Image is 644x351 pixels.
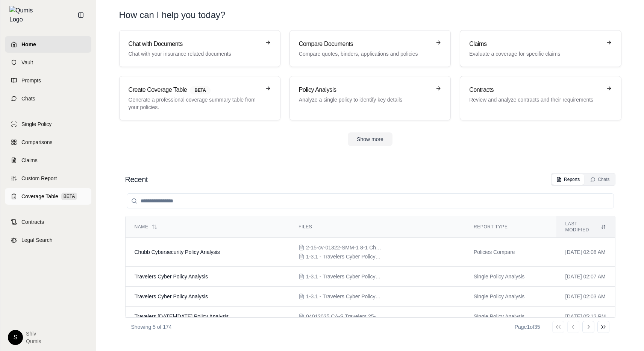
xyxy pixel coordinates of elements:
[465,238,556,267] td: Policies Compare
[5,72,91,89] a: Prompts
[460,76,621,120] a: ContractsReview and analyze contracts and their requirements
[5,116,91,132] a: Single Policy
[5,188,91,205] a: Coverage TableBETA
[465,307,556,327] td: Single Policy Analysis
[135,293,208,299] span: Travelers Cyber Policy Analysis
[5,214,91,230] a: Contracts
[556,267,615,287] td: [DATE] 02:07 AM
[565,221,606,233] div: Last modified
[469,50,601,58] p: Evaluate a coverage for specific claims
[21,120,52,128] span: Single Policy
[21,218,44,226] span: Contracts
[190,86,210,94] span: BETA
[21,236,53,244] span: Legal Search
[119,9,226,21] h1: How can I help you today?
[465,216,556,238] th: Report Type
[556,307,615,327] td: [DATE] 05:12 PM
[348,132,392,146] button: Show more
[5,90,91,107] a: Chats
[135,274,208,280] span: Travelers Cyber Policy Analysis
[21,59,33,66] span: Vault
[129,40,261,49] h3: Chat with Documents
[460,30,621,67] a: ClaimsEvaluate a coverage for specific claims
[21,95,35,102] span: Chats
[21,193,58,200] span: Coverage Table
[590,176,609,182] div: Chats
[289,30,451,67] a: Compare DocumentsCompare quotes, binders, applications and policies
[5,36,91,53] a: Home
[306,293,381,300] span: 1-3.1 - Travelers Cyber Policy40.pdf
[5,232,91,248] a: Legal Search
[306,273,381,280] span: 1-3.1 - Travelers Cyber Policy40.pdf
[5,170,91,187] a: Custom Report
[119,30,280,67] a: Chat with DocumentsChat with your insurance related documents
[306,253,381,260] span: 1-3.1 - Travelers Cyber Policy40.pdf
[8,330,23,345] div: S
[135,224,281,230] div: Name
[26,337,41,345] span: Qumis
[465,267,556,287] td: Single Policy Analysis
[289,216,465,238] th: Files
[131,323,172,331] p: Showing 5 of 174
[469,85,601,94] h3: Contracts
[61,193,77,200] span: BETA
[9,6,38,24] img: Qumis Logo
[556,176,580,182] div: Reports
[26,330,41,337] span: Shiv
[469,96,601,103] p: Review and analyze contracts and their requirements
[129,85,261,94] h3: Create Coverage Table
[306,244,381,251] span: 2-15-cv-01322-SMM-1 8-1 Chubb Cyber2.pdf
[21,138,52,146] span: Comparisons
[5,134,91,150] a: Comparisons
[5,54,91,71] a: Vault
[5,152,91,169] a: Claims
[299,40,431,49] h3: Compare Documents
[119,76,280,120] a: Create Coverage TableBETAGenerate a professional coverage summary table from your policies.
[515,323,540,331] div: Page 1 of 35
[469,40,601,49] h3: Claims
[135,249,220,255] span: Chubb Cybersecurity Policy Analysis
[465,287,556,307] td: Single Policy Analysis
[125,174,148,185] h2: Recent
[21,157,38,164] span: Claims
[299,96,431,103] p: Analyze a single policy to identify key details
[299,50,431,58] p: Compare quotes, binders, applications and policies
[306,313,381,320] span: 04012025 CA-S Travelers 25-26 Policy.pdf
[21,77,41,84] span: Prompts
[75,9,87,21] button: Collapse sidebar
[556,287,615,307] td: [DATE] 02:03 AM
[135,313,229,319] span: Travelers 2025-2026 Policy Analysis
[552,174,584,185] button: Reports
[586,174,614,185] button: Chats
[21,41,36,48] span: Home
[299,85,431,94] h3: Policy Analysis
[129,50,261,58] p: Chat with your insurance related documents
[556,238,615,267] td: [DATE] 02:08 AM
[129,96,261,111] p: Generate a professional coverage summary table from your policies.
[21,175,57,182] span: Custom Report
[289,76,451,120] a: Policy AnalysisAnalyze a single policy to identify key details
